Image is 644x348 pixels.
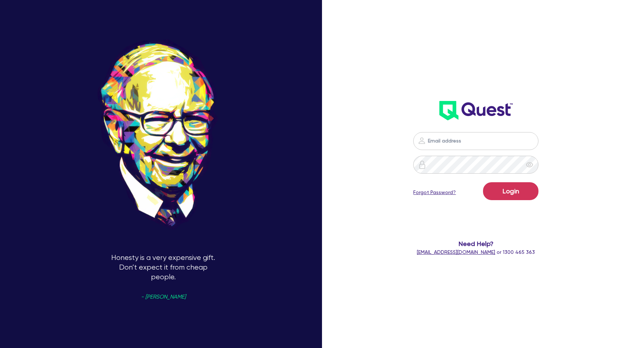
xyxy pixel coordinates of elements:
[418,136,426,145] img: icon-password
[483,182,538,200] button: Login
[439,101,513,120] img: wH2k97JdezQIQAAAABJRU5ErkJggg==
[526,161,533,168] span: eye
[141,294,186,300] span: - [PERSON_NAME]
[417,249,495,255] a: [EMAIL_ADDRESS][DOMAIN_NAME]
[418,160,426,169] img: icon-password
[413,189,456,196] a: Forgot Password?
[413,132,538,150] input: Email address
[390,239,562,248] span: Need Help?
[417,249,535,255] span: or 1300 465 363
